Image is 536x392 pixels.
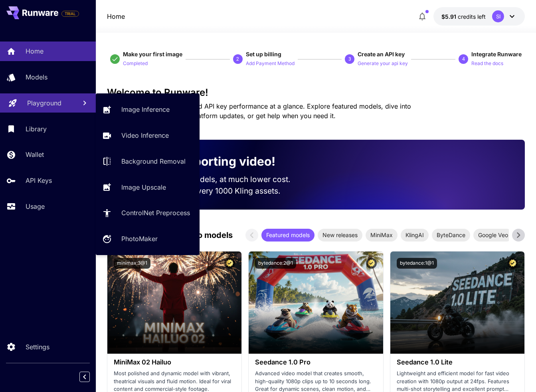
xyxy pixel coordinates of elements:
a: Image Upscale [96,177,200,197]
p: Models [26,72,47,82]
span: Set up billing [246,51,281,57]
div: SI [492,10,504,22]
span: Check out your usage stats and API key performance at a glance. Explore featured models, dive int... [107,102,411,120]
span: credits left [458,13,486,20]
img: alt [390,251,525,354]
p: Now supporting video! [142,152,275,170]
p: Library [26,124,47,134]
p: Run the best video models, at much lower cost. [120,174,303,185]
p: API Keys [26,176,52,185]
span: Featured models [261,231,314,239]
p: 2 [236,55,239,63]
div: $5.90618 [441,12,486,21]
span: Add your payment card to enable full platform functionality. [61,9,79,18]
a: Video Inference [96,126,200,145]
h3: Seedance 1.0 Lite [397,358,518,366]
div: Collapse sidebar [85,370,96,384]
button: Certified Model – Vetted for best performance and includes a commercial license. [224,258,235,269]
span: Integrate Runware [471,51,522,57]
a: Background Removal [96,152,200,171]
p: Add Payment Method [246,60,295,67]
p: PhotoMaker [121,234,158,244]
p: Playground [27,98,61,108]
p: Completed [123,60,148,67]
p: 3 [348,55,351,63]
h3: Seedance 1.0 Pro [255,358,377,366]
h3: MiniMax 02 Hailuo [114,358,235,366]
button: bytedance:1@1 [397,258,437,269]
a: PhotoMaker [96,229,200,249]
a: Image Inference [96,100,200,119]
button: Certified Model – Vetted for best performance and includes a commercial license. [507,258,518,269]
p: Read the docs [471,60,503,67]
button: Collapse sidebar [79,372,90,382]
p: Home [26,46,44,56]
p: Home [107,12,125,21]
span: ByteDance [432,231,470,239]
p: Settings [26,342,49,352]
span: KlingAI [401,231,429,239]
p: Image Inference [121,105,170,114]
span: Google Veo [473,231,513,239]
p: 4 [462,55,465,63]
p: Background Removal [121,156,186,166]
p: Save up to $500 for every 1000 Kling assets. [120,185,303,197]
p: Wallet [26,150,44,159]
button: minimax:3@1 [114,258,150,269]
h3: Welcome to Runware! [107,87,525,98]
span: TRIAL [62,11,79,17]
p: Image Upscale [121,182,166,192]
button: $5.90618 [433,7,525,26]
span: New releases [318,231,362,239]
nav: breadcrumb [107,12,125,21]
button: Certified Model – Vetted for best performance and includes a commercial license. [366,258,377,269]
span: MiniMax [366,231,398,239]
button: bytedance:2@1 [255,258,296,269]
p: ControlNet Preprocess [121,208,190,218]
p: Usage [26,202,45,211]
span: $5.91 [441,13,458,20]
p: Video Inference [121,131,169,140]
p: Generate your api key [358,60,408,67]
a: ControlNet Preprocess [96,203,200,223]
img: alt [107,251,242,354]
img: alt [249,251,383,354]
span: Create an API key [358,51,405,57]
span: Make your first image [123,51,182,57]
